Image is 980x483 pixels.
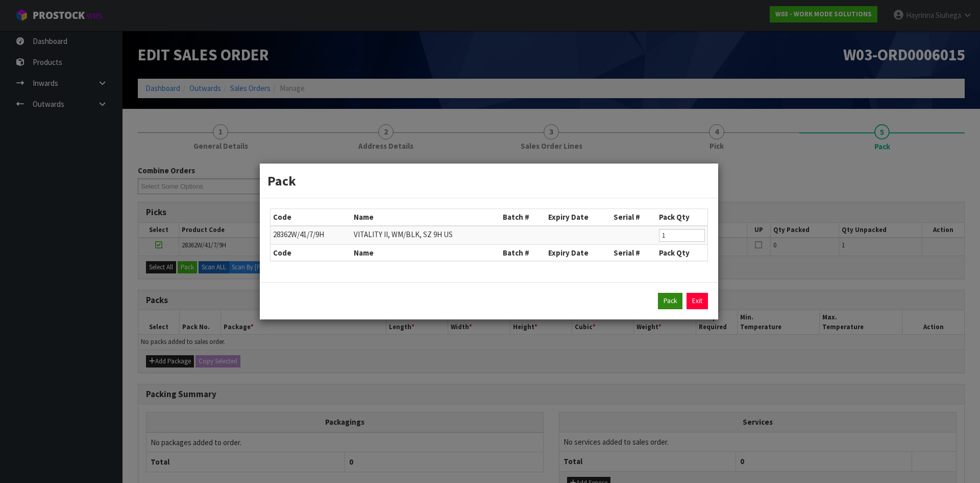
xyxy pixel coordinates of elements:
span: VITALITY II, WM/BLK, SZ 9H US [354,229,453,239]
th: Name [351,209,501,225]
button: Pack [658,293,682,309]
th: Batch # [500,244,546,261]
th: Expiry Date [546,209,611,225]
th: Code [271,244,351,261]
th: Expiry Date [546,244,611,261]
th: Code [271,209,351,225]
th: Batch # [500,209,546,225]
th: Pack Qty [656,209,707,225]
span: 28362W/41/7/9H [273,229,324,239]
h3: Pack [267,171,710,190]
th: Serial # [611,209,656,225]
th: Pack Qty [656,244,707,261]
th: Serial # [611,244,656,261]
a: Exit [687,293,708,309]
th: Name [351,244,501,261]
